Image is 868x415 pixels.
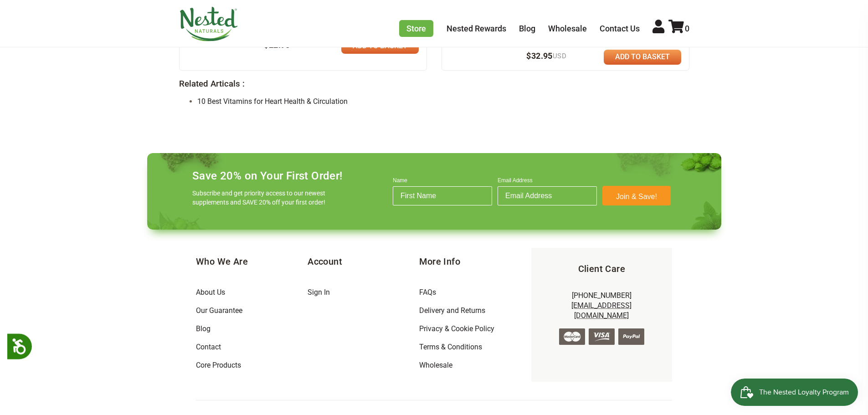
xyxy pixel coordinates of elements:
[447,24,506,33] a: Nested Rewards
[572,291,632,300] a: [PHONE_NUMBER]
[553,52,566,60] span: USD
[419,306,485,315] a: Delivery and Returns
[526,51,566,61] span: $32.95
[668,24,689,33] a: 0
[196,255,308,268] h5: Who We Are
[308,288,330,297] a: Sign In
[192,189,329,207] p: Subscribe and get priority access to our newest supplements and SAVE 20% off your first order!
[519,24,535,33] a: Blog
[419,288,436,297] a: FAQs
[498,177,597,186] label: Email Address
[498,186,597,205] input: Email Address
[393,177,492,186] label: Name
[196,288,225,297] a: About Us
[559,328,644,345] img: credit-cards.png
[419,361,452,369] a: Wholesale
[196,306,242,315] a: Our Guarantee
[192,169,343,182] h4: Save 20% on Your First Order!
[419,343,482,351] a: Terms & Conditions
[196,361,241,369] a: Core Products
[393,186,492,205] input: First Name
[546,262,657,275] h5: Client Care
[600,24,640,33] a: Contact Us
[419,324,494,333] a: Privacy & Cookie Policy
[602,186,671,205] button: Join & Save!
[571,301,632,320] a: [EMAIL_ADDRESS][DOMAIN_NAME]
[179,79,689,89] h3: Related Articals :
[548,24,587,33] a: Wholesale
[179,7,238,41] img: Nested Naturals
[196,324,211,333] a: Blog
[196,343,221,351] a: Contact
[419,255,531,268] h5: More Info
[685,24,689,33] span: 0
[731,379,859,406] iframe: Button to open loyalty program pop-up
[399,20,433,37] a: Store
[308,255,419,268] h5: Account
[197,97,348,106] a: 10 Best Vitamins for Heart Health & Circulation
